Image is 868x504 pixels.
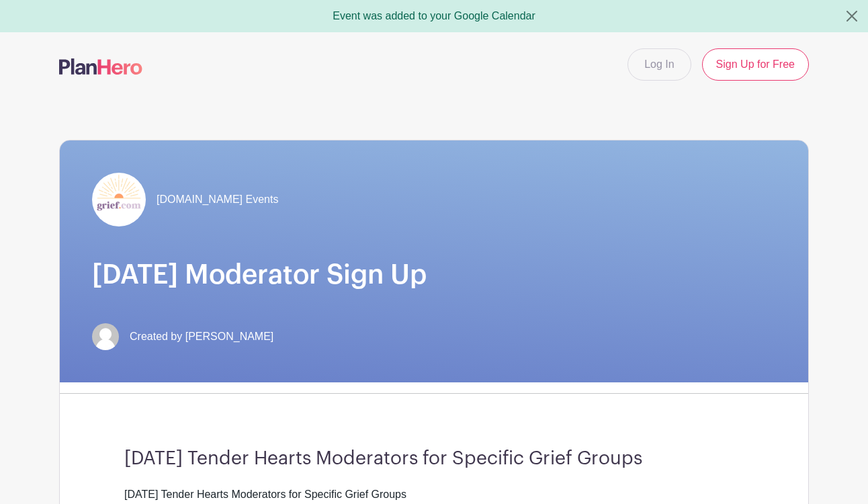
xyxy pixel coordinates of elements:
[157,192,278,208] span: [DOMAIN_NAME] Events
[59,58,142,75] img: logo-507f7623f17ff9eddc593b1ce0a138ce2505c220e1c5a4e2b4648c50719b7d32.svg
[130,329,273,345] span: Created by [PERSON_NAME]
[92,173,146,226] img: grief-logo-planhero.png
[92,259,776,291] h1: [DATE] Moderator Sign Up
[124,448,744,470] h3: [DATE] Tender Hearts Moderators for Specific Grief Groups
[92,323,119,350] img: default-ce2991bfa6775e67f084385cd625a349d9dcbb7a52a09fb2fda1e96e2d18dcdb.png
[627,48,691,81] a: Log In
[702,48,809,81] a: Sign Up for Free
